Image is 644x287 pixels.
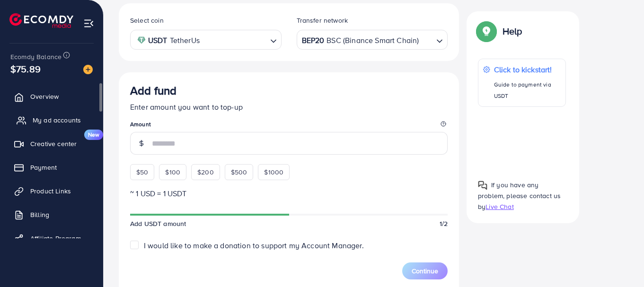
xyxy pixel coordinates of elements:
span: Product Links [30,186,71,196]
a: Creative centerNew [7,134,96,153]
div: Search for option [297,30,448,49]
p: ~ 1 USD = 1 USDT [130,188,448,199]
img: Popup guide [478,180,487,190]
img: logo [9,13,73,28]
input: Search for option [420,33,432,47]
span: 1/2 [440,219,448,228]
label: Transfer network [297,16,348,25]
label: Select coin [130,16,164,25]
img: menu [83,18,94,29]
strong: USDT [148,34,168,47]
iframe: Chat [604,244,637,280]
span: $75.89 [10,62,41,76]
input: Search for option [203,33,266,47]
h3: Add fund [130,84,176,97]
a: Overview [7,87,96,106]
img: image [83,65,93,74]
img: coin [137,36,146,44]
span: $500 [231,167,247,177]
span: If you have any problem, please contact us by [478,180,561,211]
p: Guide to payment via USDT [494,79,561,102]
p: Help [503,26,522,37]
a: My ad accounts [7,111,96,130]
span: TetherUs [170,34,200,47]
span: Live Chat [485,202,513,211]
a: Billing [7,205,96,224]
a: Product Links [7,182,96,200]
button: Continue [402,262,448,279]
img: Popup guide [478,23,495,40]
span: Continue [412,266,438,276]
strong: BEP20 [302,34,325,47]
span: Ecomdy Balance [10,52,62,61]
span: I would like to make a donation to support my Account Manager. [144,240,364,251]
span: $100 [165,167,180,177]
a: Payment [7,158,96,177]
span: Payment [30,163,57,172]
span: Billing [30,210,49,219]
a: Affiliate Program [7,229,96,248]
legend: Amount [130,120,448,132]
p: Click to kickstart! [494,64,561,75]
span: Add USDT amount [130,219,186,228]
span: Affiliate Program [30,234,81,243]
span: $200 [197,167,214,177]
span: $50 [136,167,148,177]
span: BSC (Binance Smart Chain) [326,34,419,47]
span: My ad accounts [33,115,81,125]
p: Enter amount you want to top-up [130,101,448,113]
span: Overview [30,92,59,101]
span: Creative center [30,139,77,148]
div: Search for option [130,30,282,49]
span: New [84,130,103,140]
span: $1000 [264,167,283,177]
